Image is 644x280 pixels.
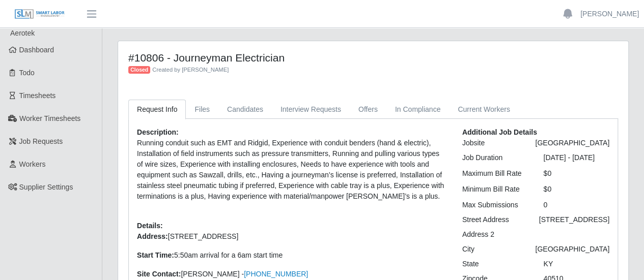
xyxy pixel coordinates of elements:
div: [DATE] - [DATE] [536,152,617,163]
span: [STREET_ADDRESS] [168,232,238,240]
a: Files [186,100,218,119]
div: Jobsite [455,138,528,148]
div: Maximum Bill Rate [455,168,536,179]
div: 0 [536,200,617,210]
a: Candidates [218,100,272,119]
p: Running conduit such as EMT and Ridgid, Experience with conduit benders (hand & electric), Instal... [137,138,447,202]
p: 5:50am arrival for a 6am start time [137,250,447,261]
div: Job Duration [455,152,536,163]
h4: #10806 - Journeyman Electrician [128,51,492,64]
span: Timesheets [19,91,56,100]
span: Job Requests [19,137,63,145]
b: Description: [137,128,179,136]
strong: Address: [137,232,168,240]
span: Workers [19,160,46,168]
div: [GEOGRAPHIC_DATA] [527,138,617,148]
b: Additional Job Details [462,128,537,136]
span: Dashboard [19,46,54,54]
a: Current Workers [449,100,518,119]
strong: Site Contact: [137,270,181,278]
div: $0 [536,184,617,195]
div: [STREET_ADDRESS] [531,214,617,225]
a: [PERSON_NAME] [580,9,639,19]
span: Worker Timesheets [19,114,80,122]
span: Aerotek [10,29,35,37]
div: Street Address [455,214,531,225]
a: In Compliance [386,100,450,119]
a: Offers [350,100,386,119]
div: Max Submissions [455,200,536,210]
b: Details: [137,222,163,230]
span: Closed [128,66,150,74]
a: Request Info [128,100,186,119]
span: Todo [19,69,35,77]
span: Created by [PERSON_NAME] [152,67,229,73]
p: [PERSON_NAME] - [137,269,447,279]
strong: Start Time: [137,251,174,259]
div: City [455,244,528,255]
a: [PHONE_NUMBER] [244,270,308,278]
div: Minimum Bill Rate [455,184,536,195]
div: $0 [536,168,617,179]
div: [GEOGRAPHIC_DATA] [527,244,617,255]
div: Address 2 [455,229,536,240]
img: SLM Logo [14,9,65,20]
div: State [455,259,536,269]
div: KY [536,259,617,269]
span: Supplier Settings [19,183,73,191]
a: Interview Requests [272,100,350,119]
